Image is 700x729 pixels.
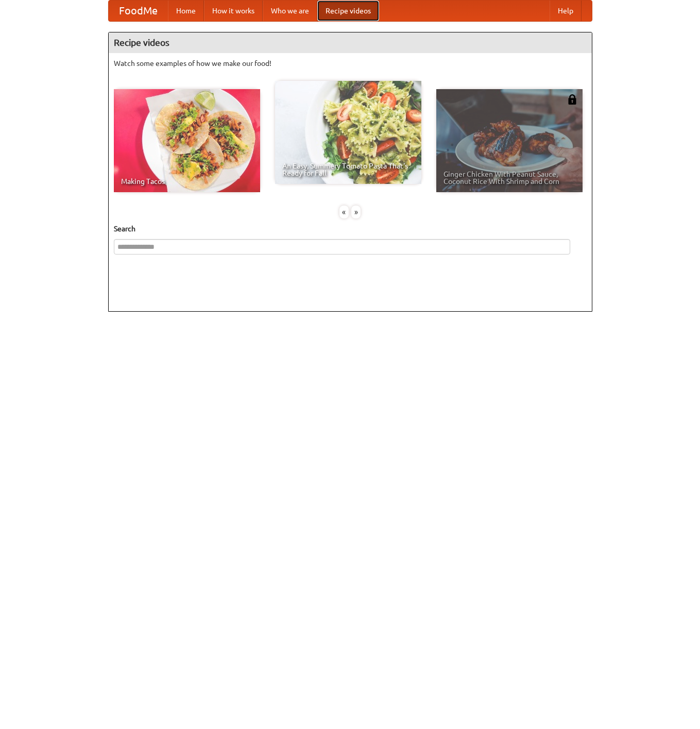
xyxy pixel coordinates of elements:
div: « [339,206,349,218]
h4: Recipe videos [109,32,592,53]
span: Making Tacos [121,178,253,185]
a: Help [550,1,582,21]
a: How it works [204,1,263,21]
a: FoodMe [109,1,168,21]
h5: Search [114,224,587,234]
a: Making Tacos [114,89,260,192]
div: » [351,206,361,218]
p: Watch some examples of how we make our food! [114,58,587,69]
img: 483408.png [567,94,577,105]
a: Who we are [263,1,317,21]
a: An Easy, Summery Tomato Pasta That's Ready for Fall [275,81,421,184]
a: Home [168,1,204,21]
a: Recipe videos [317,1,379,21]
span: An Easy, Summery Tomato Pasta That's Ready for Fall [282,162,414,177]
